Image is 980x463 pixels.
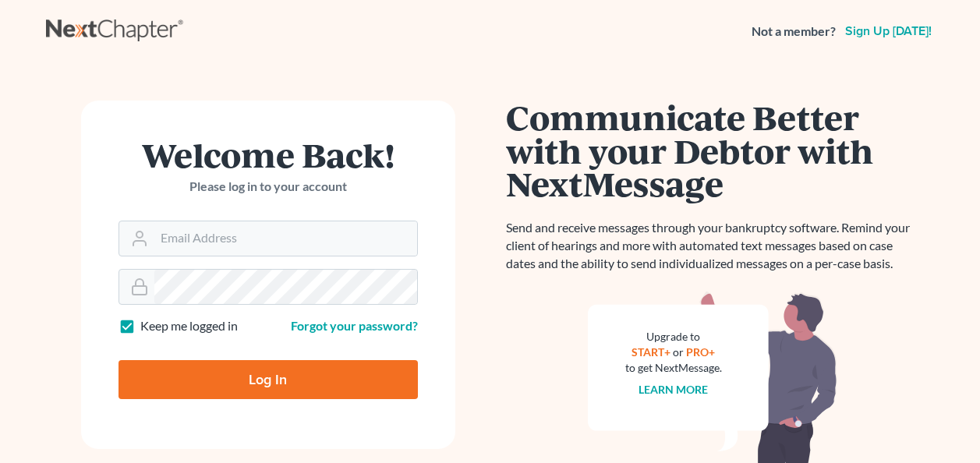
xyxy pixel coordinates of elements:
p: Send and receive messages through your bankruptcy software. Remind your client of hearings and mo... [506,219,919,273]
a: PRO+ [686,345,715,359]
span: or [673,345,684,359]
label: Keep me logged in [140,317,238,335]
p: Please log in to your account [119,178,418,196]
input: Email Address [154,221,417,256]
a: Sign up [DATE]! [842,25,935,37]
div: Upgrade to [625,329,722,345]
strong: Not a member? [752,23,836,41]
h1: Welcome Back! [119,138,418,171]
input: Log In [119,360,418,399]
div: to get NextMessage. [625,360,722,376]
a: Learn more [639,383,708,396]
a: Forgot your password? [291,318,418,333]
a: START+ [632,345,670,359]
h1: Communicate Better with your Debtor with NextMessage [506,101,919,200]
